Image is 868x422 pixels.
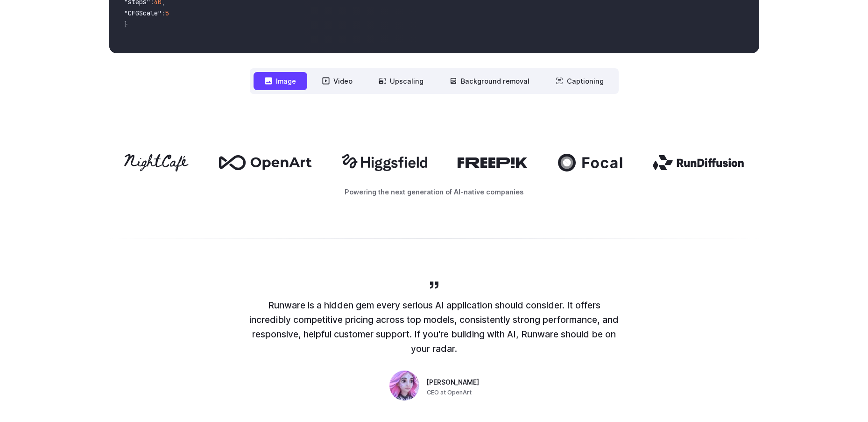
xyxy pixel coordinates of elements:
[247,298,621,356] p: Runware is a hidden gem every serious AI application should consider. It offers incredibly compet...
[438,72,541,90] button: Background removal
[254,72,307,90] button: Image
[109,186,759,197] p: Powering the next generation of AI-native companies
[311,72,364,90] button: Video
[124,9,162,17] span: "CFGScale"
[165,9,169,17] span: 5
[427,388,472,397] span: CEO at OpenArt
[367,72,435,90] button: Upscaling
[389,371,419,401] img: Person
[124,20,128,29] span: }
[427,378,479,388] span: [PERSON_NAME]
[544,72,615,90] button: Captioning
[162,9,165,17] span: :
